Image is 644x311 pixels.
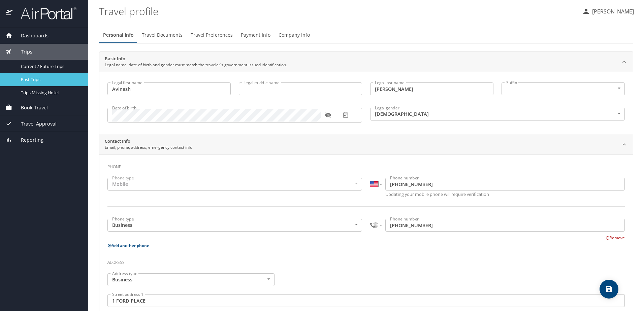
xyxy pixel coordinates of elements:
h2: Basic Info [105,56,287,62]
span: Company Info [279,31,310,39]
h1: Travel profile [99,1,577,22]
span: Current / Future Trips [21,63,80,70]
span: Travel Approval [12,120,57,128]
button: save [600,280,618,299]
button: Add another phone [107,243,149,248]
div: Contact InfoEmail, phone, address, emergency contact info [99,134,633,154]
div: ​ [502,82,625,95]
span: Reporting [12,136,43,144]
span: Travel Preferences [191,31,233,39]
p: Email, phone, address, emergency contact info [105,144,192,150]
span: Travel Documents [142,31,183,39]
div: Mobile [107,178,362,191]
img: airportal-logo.png [13,7,76,20]
h2: Contact Info [105,138,192,145]
div: Basic InfoLegal name, date of birth and gender must match the traveler's government-issued identi... [99,72,633,134]
span: Trips Missing Hotel [21,90,80,96]
button: [PERSON_NAME] [579,5,637,18]
span: Past Trips [21,76,80,83]
button: Remove [606,235,625,241]
div: Basic InfoLegal name, date of birth and gender must match the traveler's government-issued identi... [99,52,633,72]
h3: Address [107,255,625,267]
div: Profile [99,27,633,43]
h3: Phone [107,160,625,171]
span: Personal Info [103,31,134,39]
img: icon-airportal.png [6,7,13,20]
p: Updating your mobile phone will require verification [385,192,625,197]
span: Trips [12,48,32,56]
span: Dashboards [12,32,49,39]
div: Business [107,219,362,232]
p: Legal name, date of birth and gender must match the traveler's government-issued identification. [105,62,287,68]
p: [PERSON_NAME] [590,7,634,15]
span: Payment Info [241,31,270,39]
span: Book Travel [12,104,48,111]
div: [DEMOGRAPHIC_DATA] [370,108,625,120]
div: Business [107,273,275,286]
